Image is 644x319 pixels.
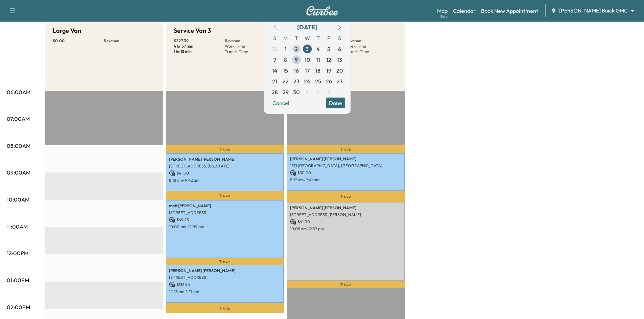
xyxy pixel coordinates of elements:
p: 06:00AM [7,88,30,96]
p: 02:00PM [7,303,30,311]
span: 3 [327,88,330,96]
p: Travel [287,145,405,153]
p: $ 41.00 [169,170,281,176]
p: Transit Time [346,49,397,54]
p: Travel [166,258,284,265]
span: 8 [284,56,287,64]
span: 20 [336,67,343,75]
p: 10:05 am - 12:59 pm [290,226,402,232]
p: 8:18 am - 9:42 am [169,178,281,183]
p: [PERSON_NAME] [PERSON_NAME] [290,156,402,162]
img: Curbee Logo [306,6,338,16]
span: 29 [283,88,289,96]
button: Cancel [269,98,292,108]
p: $ 49.45 [169,217,281,223]
p: matt [PERSON_NAME] [169,203,281,209]
p: Travel [166,191,284,200]
p: [STREET_ADDRESS] [169,210,281,215]
span: S [269,33,280,44]
p: Revenue [346,38,397,44]
span: 3 [306,45,309,53]
p: 4 hr 57 min [174,44,225,49]
span: 16 [294,67,299,75]
span: [PERSON_NAME] Buick GMC [559,7,628,15]
p: 10:00AM [7,195,29,204]
span: 24 [304,77,310,85]
span: F [324,33,334,44]
p: Work Time [225,44,276,49]
span: 5 [327,45,330,53]
p: $ 41.00 [290,219,402,225]
span: 27 [337,77,342,85]
a: Calendar [453,7,476,15]
span: 17 [305,67,310,75]
span: W [302,33,313,44]
p: Revenue [225,38,276,44]
span: 1 [306,88,308,96]
span: T [291,33,302,44]
p: $ 136.94 [169,282,281,288]
span: 7 [273,56,276,64]
div: Beta [440,14,448,19]
span: 2 [295,45,298,53]
p: Travel [287,281,405,288]
span: S [334,33,345,44]
p: Revenue [104,38,155,44]
span: 30 [293,88,300,96]
span: M [280,33,291,44]
p: 1571 [GEOGRAPHIC_DATA], [GEOGRAPHIC_DATA] [290,163,402,168]
p: 10:00 am - 12:09 pm [169,224,281,230]
a: Book New Appointment [481,7,538,15]
p: [STREET_ADDRESS] [169,275,281,280]
span: 25 [315,77,321,85]
a: MapBeta [437,7,448,15]
p: [STREET_ADDRESS][US_STATE] [169,163,281,169]
p: Work Time [346,44,397,49]
span: 18 [315,67,320,75]
p: [STREET_ADDRESS][PERSON_NAME] [290,212,402,217]
div: [DATE] [297,23,317,32]
span: 28 [272,88,278,96]
span: 22 [283,77,289,85]
span: 21 [272,77,277,85]
span: 23 [293,77,300,85]
span: 26 [326,77,332,85]
span: 31 [272,45,277,53]
p: 12:00PM [7,249,28,257]
p: Transit Time [225,49,276,54]
span: 4 [316,45,320,53]
p: $ 0.00 [53,38,104,44]
p: Travel [166,303,284,313]
span: 13 [337,56,342,64]
p: [PERSON_NAME] [PERSON_NAME] [290,205,402,211]
p: Travel [287,191,405,202]
p: 11:00AM [7,222,28,231]
span: 10 [305,56,310,64]
span: 14 [272,67,278,75]
p: 07:00AM [7,115,30,123]
p: 09:00AM [7,168,30,177]
p: Travel [166,145,284,153]
p: 08:00AM [7,142,30,150]
span: 15 [283,67,288,75]
p: [PERSON_NAME] [PERSON_NAME] [169,268,281,273]
span: T [313,33,324,44]
span: 1 [285,45,287,53]
span: 12 [326,56,331,64]
p: $ 227.39 [174,38,225,44]
span: 11 [316,56,320,64]
p: 1 hr 13 min [174,49,225,54]
p: 01:00PM [7,276,29,284]
h5: Large Van [53,26,81,35]
button: Done [326,98,345,108]
p: $ 30.00 [290,170,402,176]
span: 6 [338,45,341,53]
p: 8:17 am - 9:41 am [290,177,402,183]
span: 9 [295,56,298,64]
span: 19 [326,67,331,75]
span: 2 [316,88,319,96]
p: [PERSON_NAME] [PERSON_NAME] [169,157,281,162]
h5: Service Van 3 [174,26,211,35]
p: 12:23 pm - 1:47 pm [169,289,281,294]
